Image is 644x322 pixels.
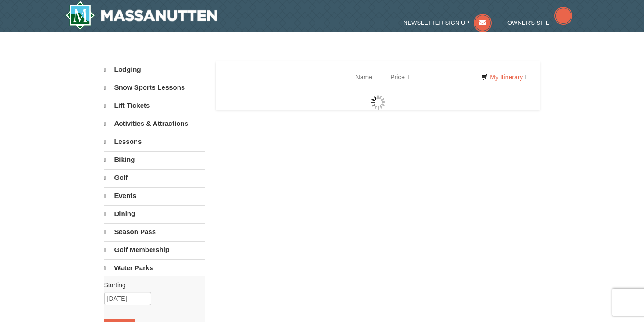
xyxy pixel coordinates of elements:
[104,169,205,186] a: Golf
[104,187,205,204] a: Events
[507,19,572,26] a: Owner's Site
[65,1,218,30] a: Massanutten Resort
[104,97,205,114] a: Lift Tickets
[403,19,469,26] span: Newsletter Sign Up
[104,281,198,290] label: Starting
[104,241,205,258] a: Golf Membership
[104,115,205,132] a: Activities & Attractions
[104,151,205,168] a: Biking
[104,205,205,222] a: Dining
[65,1,218,30] img: Massanutten Resort Logo
[104,61,205,78] a: Lodging
[104,223,205,240] a: Season Pass
[349,68,384,86] a: Name
[104,133,205,150] a: Lessons
[475,70,533,84] a: My Itinerary
[104,259,205,276] a: Water Parks
[507,19,550,26] span: Owner's Site
[371,95,385,110] img: wait gif
[384,68,416,86] a: Price
[104,79,205,96] a: Snow Sports Lessons
[403,19,492,26] a: Newsletter Sign Up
